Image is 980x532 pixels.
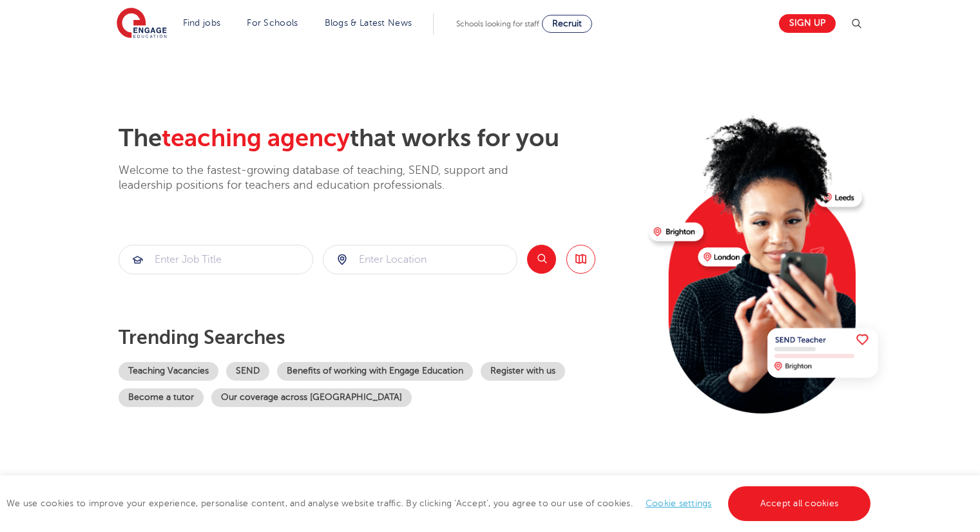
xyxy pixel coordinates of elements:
[119,163,544,193] p: Welcome to the fastest-growing database of teaching, SEND, support and leadership positions for t...
[646,499,712,508] a: Cookie settings
[119,124,639,153] h2: The that works for you
[552,19,582,28] span: Recruit
[728,486,871,521] a: Accept all cookies
[117,8,167,40] img: Engage Education
[226,362,269,381] a: SEND
[119,362,218,381] a: Teaching Vacancies
[325,18,412,28] a: Blogs & Latest News
[323,245,517,274] input: Submit
[183,18,221,28] a: Find jobs
[277,362,473,381] a: Benefits of working with Engage Education
[6,499,874,508] span: We use cookies to improve your experience, personalise content, and analyse website traffic. By c...
[779,14,836,33] a: Sign up
[323,245,517,274] div: Submit
[119,245,312,274] input: Submit
[456,19,539,28] span: Schools looking for staff
[542,15,592,33] a: Recruit
[119,326,639,349] p: Trending searches
[162,124,350,152] span: teaching agency
[119,388,204,407] a: Become a tutor
[481,362,565,381] a: Register with us
[119,245,313,274] div: Submit
[527,245,556,274] button: Search
[211,388,412,407] a: Our coverage across [GEOGRAPHIC_DATA]
[247,18,298,28] a: For Schools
